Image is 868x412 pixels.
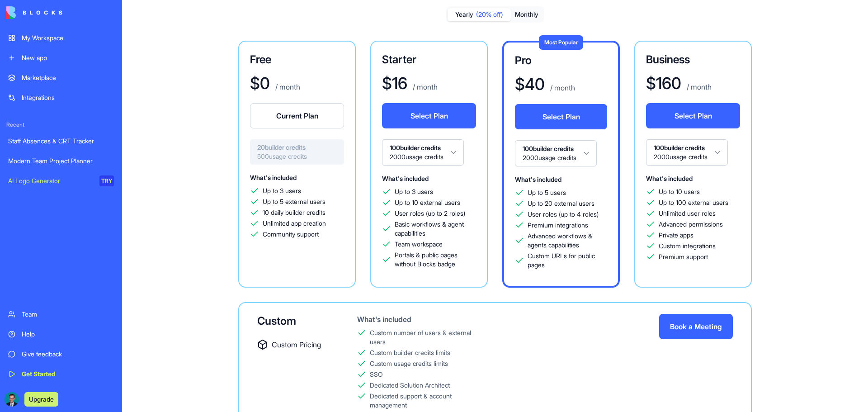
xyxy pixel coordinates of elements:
div: Get Started [22,369,114,379]
div: Custom number of users & external users [370,328,483,346]
div: SSO [370,370,383,379]
span: Custom Pricing [272,339,321,350]
a: Team [3,305,119,323]
img: logo [6,6,62,19]
a: Staff Absences & CRT Tracker [3,132,119,150]
span: Private apps [659,231,693,240]
div: Team [22,310,114,319]
div: Custom [257,314,328,328]
span: 10 daily builder credits [263,208,325,217]
h3: Free [250,52,344,67]
span: Up to 5 external users [263,197,325,206]
span: What's included [515,175,561,183]
span: Advanced permissions [659,220,723,229]
a: My Workspace [3,29,119,47]
button: Upgrade [24,392,58,407]
p: / month [685,81,712,92]
a: Get Started [3,365,119,383]
a: Marketplace [3,69,119,87]
span: Team workspace [395,240,443,249]
button: Select Plan [515,104,607,129]
a: Integrations [3,89,119,107]
span: Up to 10 users [659,187,700,196]
button: Monthly [511,8,542,21]
div: My Workspace [22,33,114,43]
div: Dedicated Solution Architect [370,381,450,390]
span: User roles (up to 4 roles) [528,210,599,219]
a: New app [3,49,119,67]
div: Help [22,330,114,339]
a: Upgrade [24,394,58,403]
span: Up to 100 external users [659,198,728,207]
button: Yearly [448,8,511,21]
button: Select Plan [646,103,740,128]
span: Basic workflows & agent capabilities [395,220,476,238]
div: AI Logo Generator [8,176,93,185]
div: Integrations [22,93,114,102]
div: Custom usage credits limits [370,359,448,368]
span: 500 usage credits [257,152,337,161]
span: What's included [646,175,693,182]
span: Premium integrations [528,221,588,230]
div: New app [22,53,114,62]
span: Up to 3 users [263,186,301,195]
div: Marketplace [22,73,114,82]
span: What's included [382,175,429,182]
a: Modern Team Project Planner [3,152,119,170]
span: Up to 10 external users [395,198,460,207]
h1: $ 0 [250,74,270,92]
span: Advanced workflows & agents capabilities [528,232,607,250]
h3: Starter [382,52,476,67]
span: Up to 3 users [395,187,433,196]
span: What's included [250,174,297,181]
button: Select Plan [382,103,476,128]
span: Recent [3,121,119,128]
span: Up to 5 users [528,188,566,197]
div: Give feedback [22,350,114,359]
p: / month [274,81,300,92]
h1: $ 40 [515,75,545,93]
div: TRY [99,175,114,186]
p: / month [411,81,438,92]
span: Up to 20 external users [528,199,594,208]
div: Staff Absences & CRT Tracker [8,137,114,146]
div: Modern Team Project Planner [8,156,114,166]
h1: $ 16 [382,74,407,92]
button: Current Plan [250,103,344,128]
p: / month [548,82,575,93]
span: Custom integrations [659,242,716,251]
span: Premium support [659,252,708,261]
h3: Business [646,52,740,67]
span: (20% off) [476,10,503,19]
span: Community support [263,230,319,239]
h1: $ 160 [646,74,681,92]
span: Unlimited app creation [263,219,326,228]
span: Portals & public pages without Blocks badge [395,251,476,269]
span: Most Popular [544,39,578,46]
a: Give feedback [3,345,119,363]
div: What's included [357,314,483,325]
a: Help [3,325,119,343]
a: AI Logo GeneratorTRY [3,172,119,190]
span: Unlimited user roles [659,209,716,218]
span: 20 builder credits [257,143,337,152]
div: Dedicated support & account management [370,392,483,410]
img: ACg8ocIWlyrQpyC9rYw-i5p2BYllzGazdWR06BEnwygcaoTbuhncZJth=s96-c [5,392,19,407]
button: Book a Meeting [659,314,733,339]
div: Custom builder credits limits [370,348,450,357]
h3: Pro [515,53,607,68]
span: User roles (up to 2 roles) [395,209,465,218]
span: Custom URLs for public pages [528,251,607,270]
